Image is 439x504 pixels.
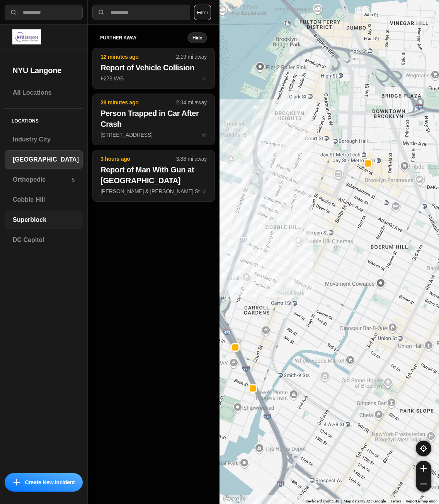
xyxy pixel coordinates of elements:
[194,5,211,20] button: Filter
[176,99,207,106] p: 2.34 mi away
[25,478,75,486] p: Create New Incident
[420,465,427,472] img: zoom-in
[306,499,339,504] button: Keyboard shortcuts
[344,499,386,503] span: Map data ©2025 Google
[92,94,215,145] button: 28 minutes ago2.34 mi awayPerson Trapped in Car After Crash[STREET_ADDRESS]star
[13,135,75,144] h3: Industry City
[100,164,207,186] h2: Report of Man With Gun at [GEOGRAPHIC_DATA]
[5,170,83,189] a: Orthopedic5
[13,235,75,245] h3: DC Capitol
[192,35,202,41] small: Hide
[176,53,207,61] p: 2.19 mi away
[390,499,401,503] a: Terms (opens in new tab)
[92,150,215,202] button: 3 hours ago3.88 mi awayReport of Man With Gun at [GEOGRAPHIC_DATA][PERSON_NAME] & [PERSON_NAME] S...
[100,75,207,82] p: I-278 W/B
[92,188,215,194] a: 3 hours ago3.88 mi awayReport of Man With Gun at [GEOGRAPHIC_DATA][PERSON_NAME] & [PERSON_NAME] S...
[100,187,207,195] p: [PERSON_NAME] & [PERSON_NAME] St
[221,494,247,504] img: Google
[100,35,187,41] h5: further away
[100,62,207,73] h2: Report of Vehicle Collision
[14,479,20,485] img: icon
[100,53,176,61] p: 12 minutes ago
[5,109,83,130] h5: Locations
[416,441,431,456] button: recenter
[420,481,427,487] img: zoom-out
[406,499,437,503] a: Report a map error
[5,191,83,209] a: Cobble Hill
[100,99,176,106] p: 28 minutes ago
[13,195,75,204] h3: Cobble Hill
[13,215,75,225] h3: Superblock
[97,9,105,16] img: search
[10,9,17,16] img: search
[420,445,427,452] img: recenter
[100,155,176,163] p: 3 hours ago
[5,83,83,102] a: All Locations
[92,75,215,82] a: 12 minutes ago2.19 mi awayReport of Vehicle CollisionI-278 W/Bstar
[5,211,83,229] a: Superblock
[12,29,41,44] img: logo
[100,108,207,129] h2: Person Trapped in Car After Crash
[176,155,207,163] p: 3.88 mi away
[13,88,75,97] h3: All Locations
[202,188,207,194] span: star
[202,132,207,138] span: star
[5,473,83,492] button: iconCreate New Incident
[5,130,83,149] a: Industry City
[92,48,215,89] button: 12 minutes ago2.19 mi awayReport of Vehicle CollisionI-278 W/Bstar
[72,176,75,184] p: 5
[416,476,431,492] button: zoom-out
[202,75,207,82] span: star
[13,175,72,184] h3: Orthopedic
[12,65,75,76] h2: NYU Langone
[13,155,79,164] h3: [GEOGRAPHIC_DATA]
[187,32,207,43] button: Hide
[5,231,83,249] a: DC Capitol
[100,131,207,139] p: [STREET_ADDRESS]
[5,150,83,169] a: [GEOGRAPHIC_DATA]
[92,131,215,138] a: 28 minutes ago2.34 mi awayPerson Trapped in Car After Crash[STREET_ADDRESS]star
[416,461,431,476] button: zoom-in
[221,494,247,504] a: Open this area in Google Maps (opens a new window)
